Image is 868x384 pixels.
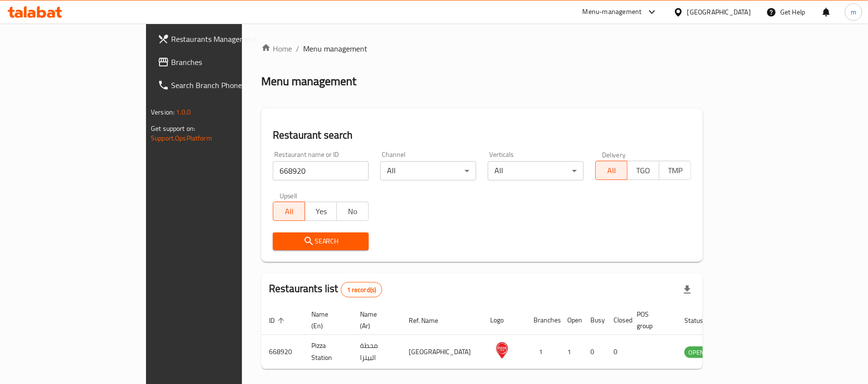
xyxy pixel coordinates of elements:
[602,151,626,158] label: Delivery
[280,235,361,247] span: Search
[560,306,583,335] th: Open
[409,315,451,326] span: Ref. Name
[627,161,659,180] button: TGO
[296,43,299,54] li: /
[380,161,476,180] div: All
[151,122,195,135] span: Get support on:
[606,335,629,369] td: 0
[171,79,283,91] span: Search Branch Phone
[684,347,708,358] span: OPEN
[631,164,655,178] span: TGO
[560,335,583,369] td: 1
[663,164,687,178] span: TMP
[269,315,287,326] span: ID
[360,308,389,332] span: Name (Ar)
[261,74,356,89] h2: Menu management
[600,164,624,178] span: All
[336,202,369,221] button: No
[261,43,703,54] nav: breadcrumb
[273,161,369,180] input: Search for restaurant name or ID..
[482,306,526,335] th: Logo
[341,282,383,297] div: Total records count
[684,346,708,358] div: OPEN
[273,128,691,142] h2: Restaurant search
[269,282,382,297] h2: Restaurants list
[851,7,856,17] span: m
[341,205,365,218] span: No
[150,27,291,51] a: Restaurants Management
[490,338,514,362] img: Pizza Station
[659,161,691,180] button: TMP
[150,51,291,74] a: Branches
[309,205,333,218] span: Yes
[684,315,716,326] span: Status
[261,306,761,369] table: enhanced table
[676,278,699,301] div: Export file
[341,285,382,294] span: 1 record(s)
[687,7,751,17] div: [GEOGRAPHIC_DATA]
[280,192,297,199] label: Upsell
[606,306,629,335] th: Closed
[583,6,642,18] div: Menu-management
[151,106,174,118] span: Version:
[303,43,367,54] span: Menu management
[305,202,337,221] button: Yes
[595,161,628,180] button: All
[151,132,212,144] a: Support.OpsPlatform
[526,335,560,369] td: 1
[277,205,301,218] span: All
[171,56,283,68] span: Branches
[273,202,305,221] button: All
[176,106,191,118] span: 1.0.0
[526,306,560,335] th: Branches
[583,335,606,369] td: 0
[401,335,482,369] td: [GEOGRAPHIC_DATA]
[304,335,352,369] td: Pizza Station
[352,335,401,369] td: محطة البيتزا
[273,232,369,250] button: Search
[171,33,283,45] span: Restaurants Management
[311,308,341,332] span: Name (En)
[150,74,291,97] a: Search Branch Phone
[583,306,606,335] th: Busy
[488,161,584,180] div: All
[637,308,665,332] span: POS group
